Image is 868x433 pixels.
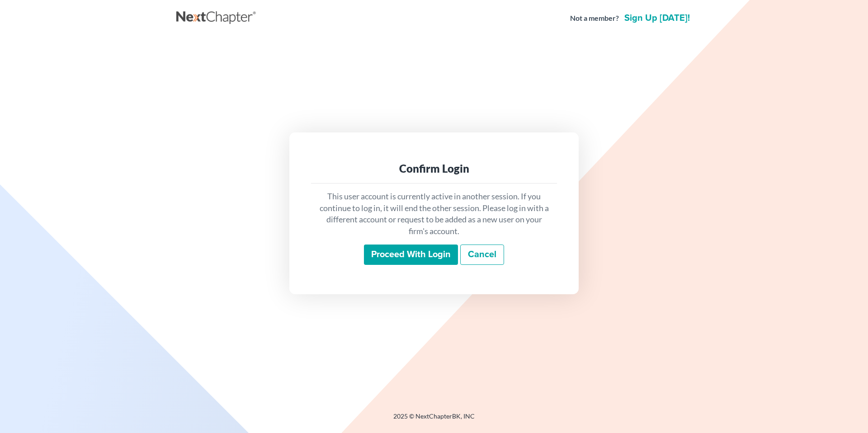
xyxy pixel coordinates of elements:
div: 2025 © NextChapterBK, INC [176,412,692,428]
input: Proceed with login [364,245,458,265]
a: Sign up [DATE]! [623,14,692,23]
p: This user account is currently active in another session. If you continue to log in, it will end ... [318,191,550,237]
a: Cancel [460,245,504,265]
strong: Not a member? [570,13,619,24]
div: Confirm Login [318,161,550,176]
